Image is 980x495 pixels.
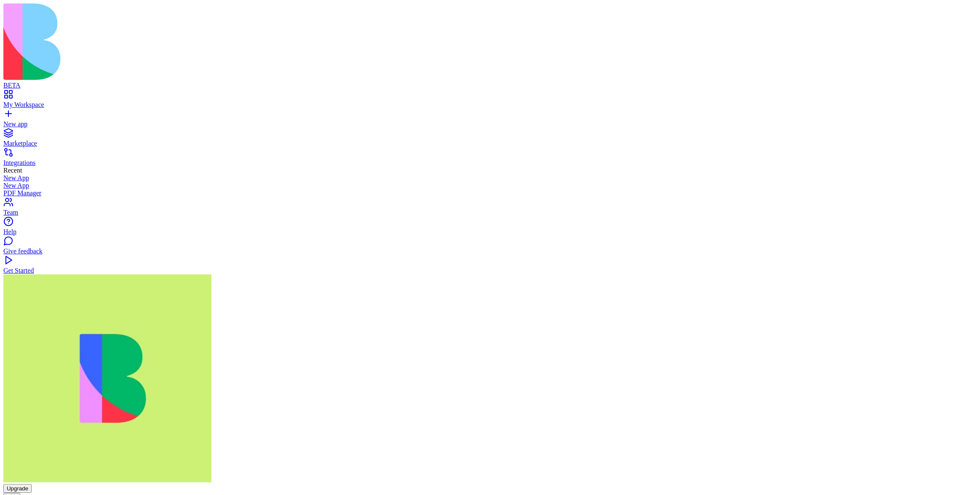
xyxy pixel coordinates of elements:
[3,152,977,167] a: Integrations
[3,228,977,236] div: Help
[3,93,977,109] a: My Workspace
[3,221,977,236] a: Help
[3,189,977,197] a: PDF Manager
[3,201,977,216] a: Team
[3,167,22,174] span: Recent
[3,3,342,80] img: logo
[3,247,977,255] div: Give feedback
[3,209,977,216] div: Team
[3,159,977,167] div: Integrations
[106,7,120,20] button: DO
[7,8,60,19] h1: PDF Manager
[3,274,211,482] img: WhatsApp_Image_2025-01-03_at_11.26.17_rubx1k.jpg
[3,120,977,128] div: New app
[3,174,977,182] a: New App
[3,113,977,128] a: New app
[3,101,977,109] div: My Workspace
[3,240,977,255] a: Give feedback
[3,484,32,492] a: Upgrade
[3,259,977,274] a: Get Started
[3,74,977,89] a: BETA
[3,82,977,89] div: BETA
[3,182,977,189] a: New App
[3,484,32,493] button: Upgrade
[3,267,977,274] div: Get Started
[3,132,977,147] a: Marketplace
[3,140,977,147] div: Marketplace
